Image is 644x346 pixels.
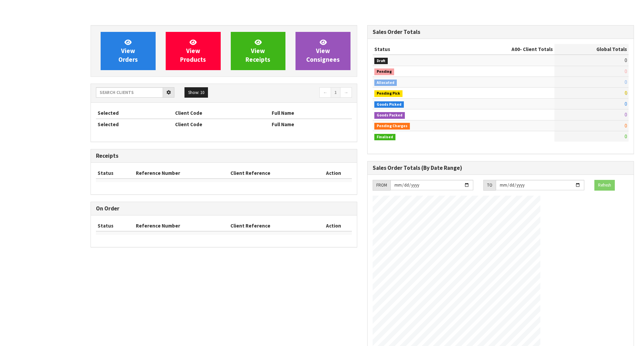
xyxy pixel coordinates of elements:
span: 0 [625,101,627,107]
th: Status [96,168,134,179]
a: ViewReceipts [231,32,286,70]
th: Full Name [270,108,352,118]
span: A00 [512,46,520,52]
a: ViewConsignees [296,32,351,70]
span: Goods Picked [374,101,404,108]
span: View Orders [118,38,138,63]
span: Pending [374,68,394,75]
th: Client Reference [229,168,315,179]
span: Pending Charges [374,123,410,130]
div: FROM [373,180,390,191]
h3: On Order [96,205,352,212]
button: Refresh [594,180,615,191]
div: TO [483,180,496,191]
span: Pending Pick [374,90,402,97]
th: Selected [96,108,173,118]
span: Draft [374,58,388,64]
h3: Sales Order Totals (By Date Range) [373,165,629,171]
th: Status [96,220,134,231]
th: Action [315,220,352,231]
th: Client Code [173,119,270,130]
span: Finalised [374,134,395,141]
th: Reference Number [134,220,229,231]
span: Goods Packed [374,112,405,119]
span: View Products [180,38,206,63]
th: Reference Number [134,168,229,179]
a: 1 [331,87,340,98]
a: ViewOrders [101,32,156,70]
span: 0 [625,133,627,140]
span: 0 [625,90,627,96]
th: Client Reference [229,220,315,231]
span: View Receipts [246,38,270,63]
th: Global Totals [554,44,629,55]
h3: Sales Order Totals [373,29,629,35]
span: 0 [625,111,627,118]
span: View Consignees [306,38,340,63]
input: Search clients [96,87,163,98]
th: Status [373,44,457,55]
th: Client Code [173,108,270,118]
span: 0 [625,68,627,75]
span: 0 [625,79,627,85]
th: Full Name [270,119,352,130]
span: 0 [625,57,627,63]
th: - Client Totals [457,44,554,55]
h3: Receipts [96,153,352,159]
nav: Page navigation [229,87,352,99]
span: 0 [625,122,627,129]
th: Selected [96,119,173,130]
a: → [340,87,352,98]
th: Action [315,168,352,179]
a: ViewProducts [166,32,221,70]
a: ← [319,87,331,98]
span: Allocated [374,80,397,86]
button: Show: 10 [184,87,208,98]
